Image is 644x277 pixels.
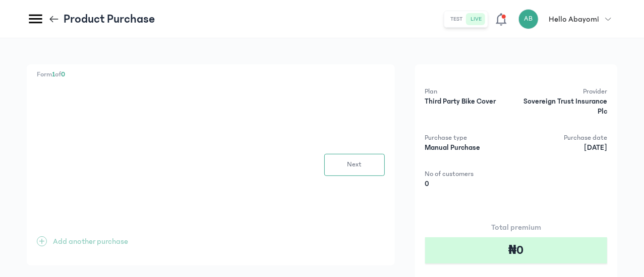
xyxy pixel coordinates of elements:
p: Provider [519,86,607,97]
button: Next [324,154,385,176]
button: ABHello Abayomi [518,9,617,29]
p: No of customers [425,169,513,179]
div: ₦0 [425,237,607,263]
span: Next [347,159,362,170]
p: Form of [37,69,385,80]
p: Purchase date [519,133,607,143]
p: Add another purchase [53,235,128,247]
p: Purchase type [425,133,513,143]
span: 1 [52,70,55,78]
button: live [466,13,486,25]
p: Plan [425,86,513,97]
p: [DATE] [519,143,607,153]
p: 0 [425,179,513,189]
p: Product Purchase [64,11,155,27]
span: 0 [61,70,65,78]
p: Sovereign Trust Insurance Plc [519,97,607,117]
button: test [446,13,466,25]
span: + [37,236,47,246]
p: Manual Purchase [425,143,513,153]
button: +Add another purchase [37,235,128,247]
p: Hello Abayomi [549,13,599,25]
div: AB [518,9,539,29]
p: Third Party Bike Cover [425,97,513,107]
p: Total premium [425,221,607,233]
